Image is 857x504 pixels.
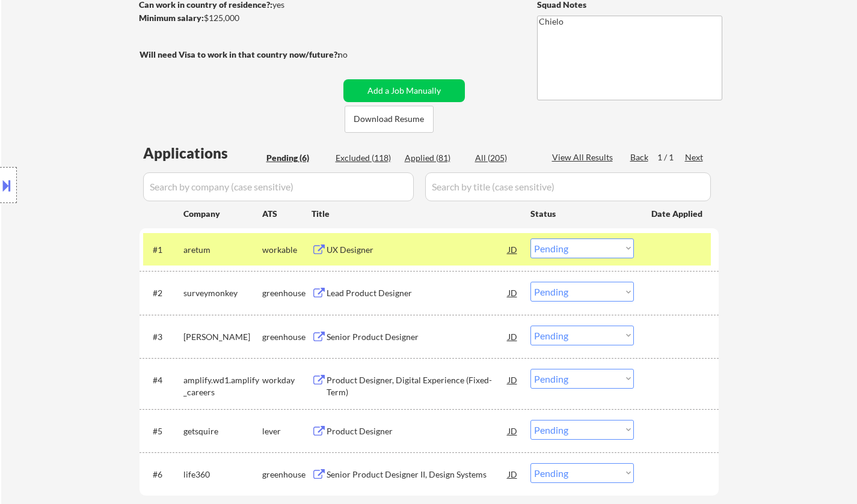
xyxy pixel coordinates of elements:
div: no [338,49,372,61]
div: Company [183,208,262,220]
button: Download Resume [345,106,434,133]
div: workday [262,374,312,386]
strong: Minimum salary: [139,13,204,23]
div: Date Applied [651,208,704,220]
div: All (205) [475,152,535,164]
div: JD [507,238,519,260]
div: Product Designer [327,425,508,437]
div: $125,000 [139,12,339,24]
div: life360 [183,469,262,481]
div: surveymonkey [183,287,262,299]
div: Lead Product Designer [327,287,508,299]
div: JD [507,326,519,347]
div: getsquire [183,425,262,437]
div: Senior Product Designer II, Design Systems [327,469,508,481]
div: amplify.wd1.amplify_careers [183,374,262,398]
div: Senior Product Designer [327,331,508,343]
div: greenhouse [262,287,312,299]
div: UX Designer [327,244,508,256]
div: JD [507,420,519,442]
div: JD [507,369,519,390]
div: #3 [153,331,174,343]
div: JD [507,463,519,485]
div: workable [262,244,312,256]
div: View All Results [552,151,616,163]
input: Search by company (case sensitive) [143,172,414,201]
input: Search by title (case sensitive) [425,172,711,201]
div: Next [685,151,704,163]
div: Status [530,202,634,224]
div: #6 [153,469,174,481]
div: greenhouse [262,469,312,481]
strong: Will need Visa to work in that country now/future?: [140,49,340,59]
div: greenhouse [262,331,312,343]
div: #5 [153,425,174,437]
div: Product Designer, Digital Experience (Fixed-Term) [327,374,508,398]
div: JD [507,282,519,303]
div: Pending (6) [266,152,327,164]
div: aretum [183,244,262,256]
div: lever [262,425,312,437]
div: Excluded (118) [336,152,396,164]
div: Applied (81) [405,152,465,164]
div: #4 [153,374,174,386]
div: ATS [262,208,312,220]
button: Add a Job Manually [343,79,465,102]
div: Back [630,151,650,163]
div: 1 / 1 [657,151,685,163]
div: [PERSON_NAME] [183,331,262,343]
div: Title [312,208,519,220]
